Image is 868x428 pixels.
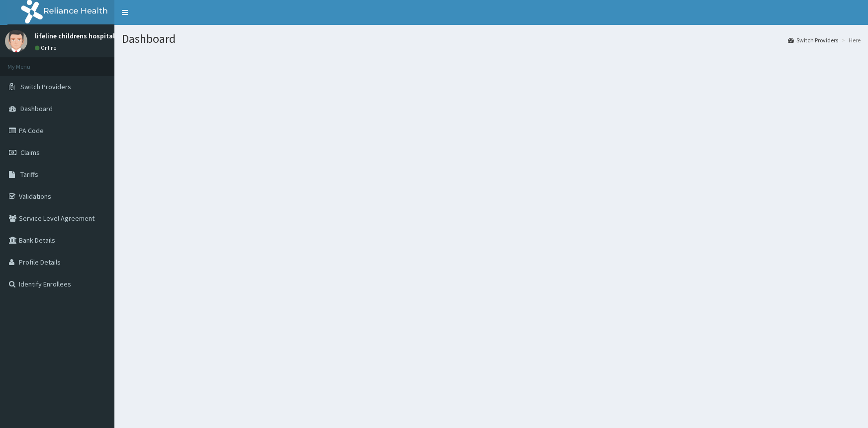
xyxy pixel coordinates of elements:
[20,170,38,179] span: Tariffs
[839,36,861,44] li: Here
[35,32,115,39] p: lifeline childrens hospital
[20,82,71,91] span: Switch Providers
[35,44,59,51] a: Online
[788,36,838,44] a: Switch Providers
[20,104,53,113] span: Dashboard
[20,148,40,157] span: Claims
[122,32,861,45] h1: Dashboard
[5,30,27,52] img: User Image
